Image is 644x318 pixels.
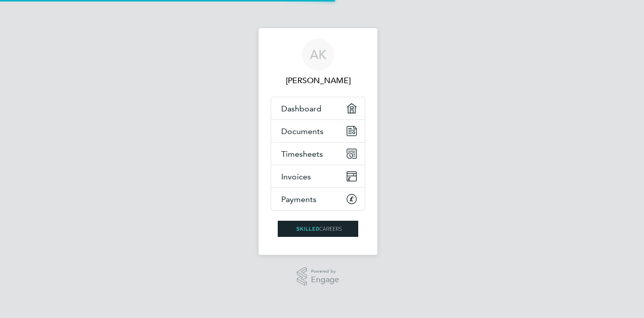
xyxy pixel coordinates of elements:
[281,149,323,159] span: Timesheets
[271,97,365,119] a: Dashboard
[281,126,324,136] span: Documents
[271,120,365,142] a: Documents
[271,188,365,210] a: Payments
[271,75,365,87] span: Ahmet Kadiu
[311,267,339,276] span: Powered by
[281,104,321,113] span: Dashboard
[310,48,327,61] span: AK
[271,38,365,87] a: AK[PERSON_NAME]
[271,165,365,187] a: Invoices
[281,195,316,204] span: Payments
[311,276,339,284] span: Engage
[271,143,365,165] a: Timesheets
[297,267,340,286] a: Powered byEngage
[281,172,311,181] span: Invoices
[259,28,377,255] nav: Main navigation
[271,221,365,237] a: Go to home page
[278,221,358,237] img: skilledcareers-logo-retina.png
